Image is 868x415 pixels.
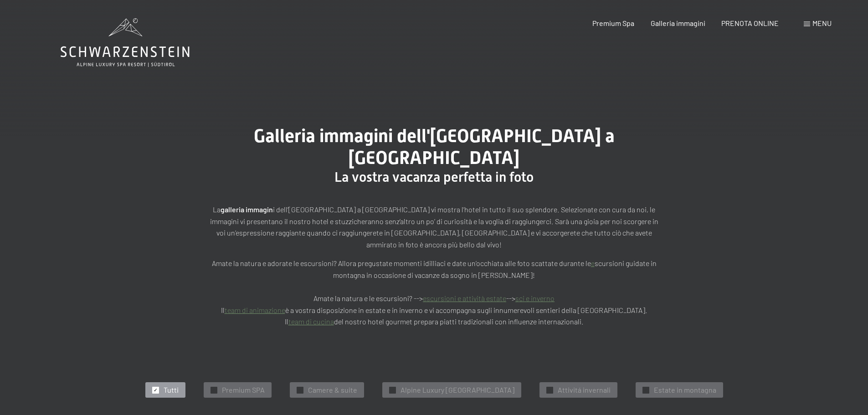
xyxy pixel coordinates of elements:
[221,205,273,214] strong: galleria immagin
[591,259,595,267] a: e
[298,387,302,393] span: ✓
[654,385,716,395] span: Estate in montagna
[515,294,555,302] a: sci e inverno
[288,317,334,326] a: team di cucina
[558,385,611,395] span: Attivitá invernali
[164,385,179,395] span: Tutti
[206,257,662,328] p: Amate la natura e adorate le escursioni? Allora pregustate momenti idilliaci e date un’occhiata a...
[225,306,285,314] a: team di animazione
[206,204,662,250] p: La i dell’[GEOGRAPHIC_DATA] a [GEOGRAPHIC_DATA] vi mostra l’hotel in tutto il suo splendore. Sele...
[390,387,394,393] span: ✓
[548,387,551,393] span: ✓
[401,385,514,395] span: Alpine Luxury [GEOGRAPHIC_DATA]
[644,387,647,393] span: ✓
[334,169,534,185] span: La vostra vacanza perfetta in foto
[592,19,634,27] a: Premium Spa
[212,387,216,393] span: ✓
[423,294,506,302] a: escursioni e attività estate
[254,125,615,169] span: Galleria immagini dell'[GEOGRAPHIC_DATA] a [GEOGRAPHIC_DATA]
[308,385,357,395] span: Camere & suite
[154,387,157,393] span: ✓
[721,19,779,27] a: PRENOTA ONLINE
[812,19,832,27] span: Menu
[651,19,705,27] a: Galleria immagini
[222,385,265,395] span: Premium SPA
